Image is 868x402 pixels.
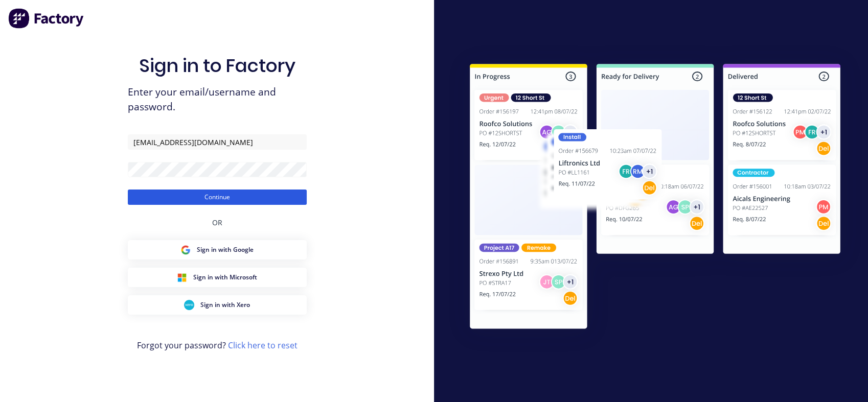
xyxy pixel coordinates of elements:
span: Forgot your password? [137,339,298,351]
a: Click here to reset [228,340,298,351]
button: Google Sign inSign in with Google [128,240,307,259]
img: Factory [8,8,85,29]
input: Email/Username [128,134,307,150]
span: Sign in with Microsoft [193,273,257,282]
div: OR [212,205,222,240]
img: Google Sign in [180,245,191,255]
button: Xero Sign inSign in with Xero [128,295,307,315]
img: Sign in [447,43,863,353]
button: Continue [128,190,307,205]
img: Xero Sign in [184,300,194,310]
h1: Sign in to Factory [139,55,295,77]
button: Microsoft Sign inSign in with Microsoft [128,268,307,287]
img: Microsoft Sign in [177,272,187,282]
span: Enter your email/username and password. [128,85,307,114]
span: Sign in with Google [197,245,254,254]
span: Sign in with Xero [200,300,250,310]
